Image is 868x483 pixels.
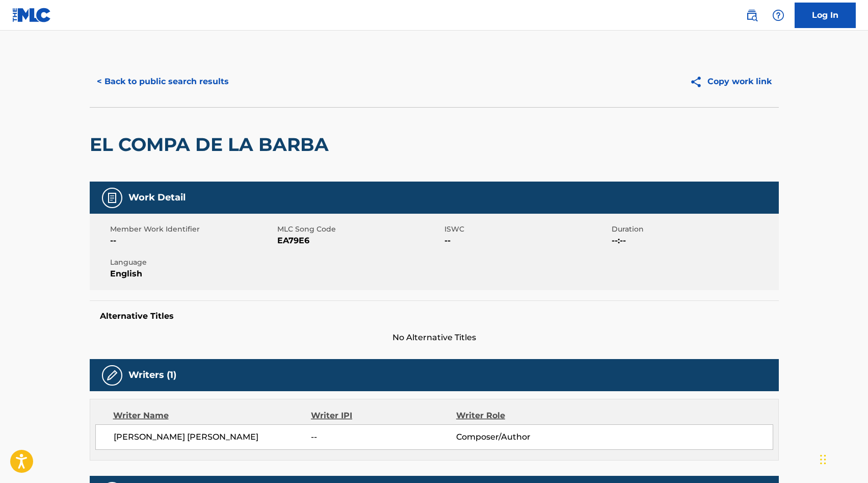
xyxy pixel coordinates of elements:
[311,410,456,422] div: Writer IPI
[110,235,275,247] span: --
[128,192,186,204] h5: Work Detail
[110,268,275,280] span: English
[682,69,779,94] button: Copy work link
[311,431,456,443] span: --
[444,224,609,235] span: ISWC
[114,431,311,443] span: [PERSON_NAME] [PERSON_NAME]
[90,332,779,344] span: No Alternative Titles
[820,444,826,475] div: Arrastrar
[795,3,856,28] a: Log In
[690,75,707,88] img: Copy work link
[12,8,51,22] img: MLC Logo
[768,5,788,26] div: Help
[277,224,442,235] span: MLC Song Code
[100,311,769,321] h5: Alternative Titles
[90,69,236,94] button: < Back to public search results
[110,224,275,235] span: Member Work Identifier
[456,431,588,443] span: Composer/Author
[90,133,334,156] h2: EL COMPA DE LA BARBA
[110,257,275,268] span: Language
[817,434,868,483] div: Widget de chat
[128,369,176,381] h5: Writers (1)
[746,9,758,21] img: search
[277,235,442,247] span: EA79E6
[106,192,118,204] img: Work Detail
[113,410,311,422] div: Writer Name
[742,5,762,26] a: Public Search
[612,235,776,247] span: --:--
[817,434,868,483] iframe: Chat Widget
[612,224,776,235] span: Duration
[772,9,784,21] img: help
[444,235,609,247] span: --
[456,410,588,422] div: Writer Role
[106,369,118,382] img: Writers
